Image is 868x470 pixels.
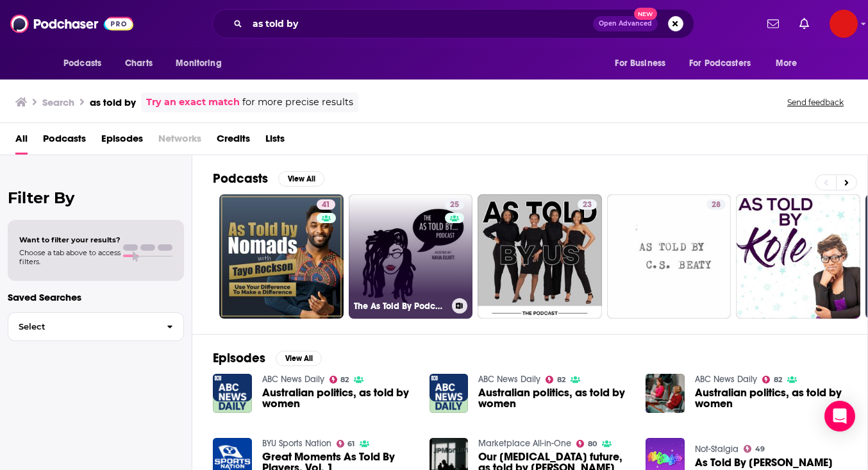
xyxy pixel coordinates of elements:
[776,55,797,72] span: More
[794,13,814,35] a: Show notifications dropdown
[588,441,597,447] span: 80
[262,374,324,385] a: ABC News Daily
[706,199,726,210] a: 28
[606,51,681,76] button: open menu
[247,13,593,34] input: Search podcasts, credits, & more...
[712,199,721,212] span: 28
[695,444,739,455] a: Not-Stalgia
[262,438,331,449] a: BYU Sports Nation
[689,55,751,72] span: For Podcasters
[762,13,784,35] a: Show notifications dropdown
[213,350,322,366] a: EpisodesView All
[824,401,855,432] div: Open Intercom Messenger
[546,376,565,383] a: 82
[158,128,201,155] span: Networks
[322,199,330,212] span: 41
[445,199,464,210] a: 25
[744,445,765,453] a: 49
[767,51,814,76] button: open menu
[167,51,238,76] button: open menu
[430,374,469,413] img: Australian politics, as told by women
[830,10,858,38] button: Show profile menu
[478,387,630,409] a: Australian politics, as told by women
[8,312,184,341] button: Select
[15,128,28,155] a: All
[8,189,184,207] h2: Filter By
[354,301,447,312] h3: The As Told By Podcast
[63,55,101,72] span: Podcasts
[681,51,769,76] button: open menu
[646,374,685,413] img: Australian politics, as told by women
[695,387,847,409] a: Australian politics, as told by women
[330,376,349,383] a: 82
[10,12,133,36] img: Podchaser - Follow, Share and Rate Podcasts
[478,438,571,449] a: Marketplace All-in-One
[478,194,602,319] a: 23
[478,374,540,385] a: ABC News Daily
[176,55,221,72] span: Monitoring
[583,199,592,212] span: 23
[349,194,473,319] a: 25The As Told By Podcast
[8,291,184,303] p: Saved Searches
[695,457,833,468] span: As Told By [PERSON_NAME]
[450,199,459,212] span: 25
[54,51,118,76] button: open menu
[615,55,665,72] span: For Business
[830,10,858,38] img: User Profile
[340,377,349,383] span: 82
[634,8,657,20] span: New
[593,16,658,31] button: Open AdvancedNew
[90,96,136,108] h3: as told by
[146,95,240,110] a: Try an exact match
[276,351,322,366] button: View All
[8,323,156,331] span: Select
[695,457,833,468] a: As Told By Ginger
[557,377,565,383] span: 82
[43,128,86,155] a: Podcasts
[599,21,652,27] span: Open Advanced
[213,350,265,366] h2: Episodes
[347,441,355,447] span: 61
[774,377,782,383] span: 82
[212,9,694,38] div: Search podcasts, credits, & more...
[576,440,597,448] a: 80
[125,55,153,72] span: Charts
[262,387,414,409] a: Australian politics, as told by women
[755,446,765,452] span: 49
[213,374,252,413] img: Australian politics, as told by women
[101,128,143,155] a: Episodes
[117,51,160,76] a: Charts
[265,128,285,155] a: Lists
[219,194,344,319] a: 41
[783,97,847,108] button: Send feedback
[217,128,250,155] a: Credits
[213,171,268,187] h2: Podcasts
[19,235,121,244] span: Want to filter your results?
[578,199,597,210] a: 23
[337,440,355,448] a: 61
[762,376,782,383] a: 82
[19,248,121,266] span: Choose a tab above to access filters.
[213,171,324,187] a: PodcastsView All
[607,194,731,319] a: 28
[317,199,335,210] a: 41
[278,171,324,187] button: View All
[242,95,353,110] span: for more precise results
[42,96,74,108] h3: Search
[830,10,858,38] span: Logged in as DoubleForte
[695,374,757,385] a: ABC News Daily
